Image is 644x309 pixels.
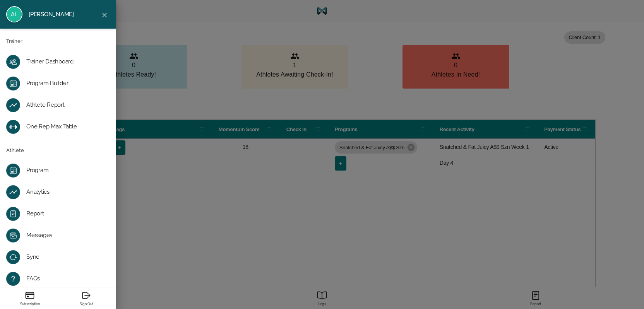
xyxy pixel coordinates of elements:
span: Trainer [6,38,22,45]
div: Athlete Report [26,101,102,109]
strong: Subscription [11,302,49,306]
ion-icon: FAQs [9,275,17,283]
div: Report [26,210,102,218]
div: Trainer Dashboard [26,58,102,66]
span: Athlete [6,147,24,154]
ion-icon: Messages [9,232,17,239]
ion-icon: Program [9,167,17,174]
div: Program Builder [26,80,102,87]
strong: Sign Out [67,302,105,306]
ion-icon: Program [9,80,17,87]
button: Sign outSign Out [58,287,115,309]
div: Program [26,167,102,174]
ion-icon: Sign out [81,290,91,300]
ion-icon: FAQs [9,58,17,66]
div: Sync [26,253,102,261]
ion-icon: One Rep Max [9,123,17,131]
img: Avatar [6,6,22,22]
ion-icon: Athlete Report [9,101,17,109]
ion-icon: My Report [9,188,17,196]
div: FAQs [26,275,102,283]
ion-icon: close [100,11,109,19]
div: Messages [26,232,102,239]
ion-icon: My Report [9,210,17,218]
div: One Rep Max Table [26,123,102,131]
div: Analytics [26,188,102,196]
ion-icon: Sync [9,253,17,261]
strong: [PERSON_NAME] [29,10,87,19]
button: close [97,7,112,23]
button: SubscriptionSubscription [2,287,58,309]
ion-icon: Subscription [25,290,35,300]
